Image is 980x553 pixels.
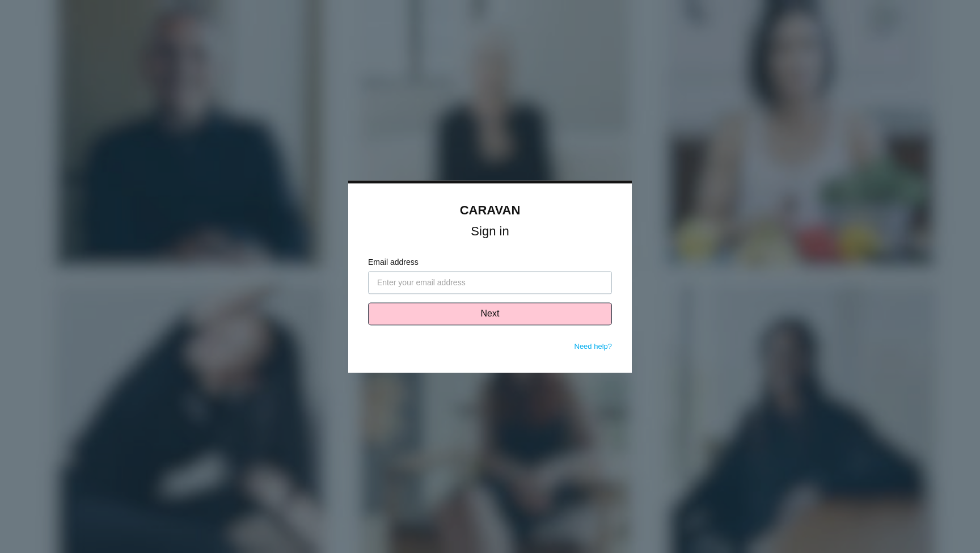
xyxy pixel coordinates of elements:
label: Email address [368,256,612,268]
button: Next [368,302,612,325]
a: CARAVAN [460,203,521,217]
input: Enter your email address [368,271,612,294]
a: Need help? [575,342,612,351]
h1: Sign in [368,226,612,237]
